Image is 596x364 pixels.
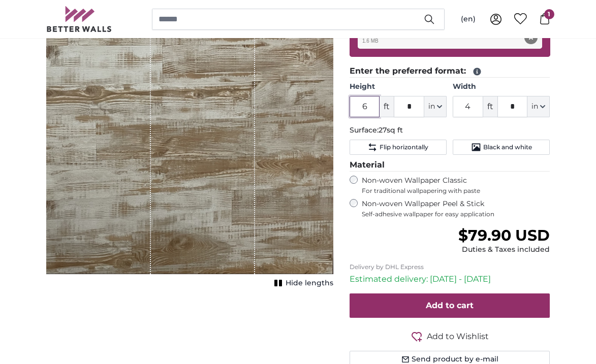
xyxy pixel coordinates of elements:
[458,226,550,245] span: $79.90 USD
[531,102,538,112] span: in
[350,330,550,343] button: Add to Wishlist
[362,187,550,195] span: For traditional wallpapering with paste
[350,82,447,92] label: Height
[350,273,550,285] p: Estimated delivery: [DATE] - [DATE]
[379,125,403,135] span: 27sq ft
[424,96,447,117] button: in
[428,102,435,112] span: in
[458,245,550,255] div: Duties & Taxes included
[380,96,394,117] span: ft
[350,125,550,136] p: Surface:
[380,143,428,151] span: Flip horizontally
[46,6,112,32] img: Betterwalls
[350,293,550,318] button: Add to cart
[453,10,484,28] button: (en)
[453,82,550,92] label: Width
[362,199,550,218] label: Non-woven Wallpaper Peel & Stick
[453,140,550,155] button: Black and white
[483,96,497,117] span: ft
[350,159,550,172] legend: Material
[362,210,550,218] span: Self-adhesive wallpaper for easy application
[350,65,550,78] legend: Enter the preferred format:
[483,143,532,151] span: Black and white
[271,276,333,290] button: Hide lengths
[544,9,554,19] span: 1
[362,176,550,195] label: Non-woven Wallpaper Classic
[350,140,447,155] button: Flip horizontally
[350,263,550,271] p: Delivery by DHL Express
[527,96,550,117] button: in
[427,330,489,343] span: Add to Wishlist
[426,301,474,310] span: Add to cart
[286,278,333,288] span: Hide lengths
